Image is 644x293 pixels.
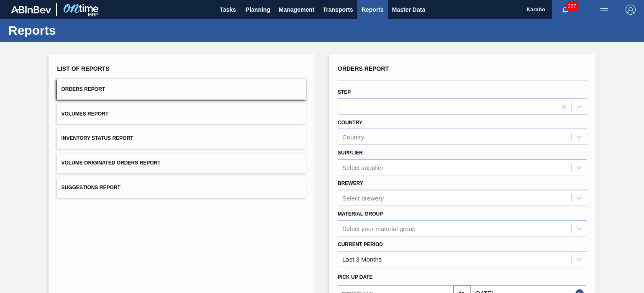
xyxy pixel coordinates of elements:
label: Brewery [338,180,363,186]
button: Volume Originated Orders Report [57,153,306,173]
span: Volume Originated Orders Report [61,160,160,166]
label: Current Period [338,242,383,247]
span: Orders Report [338,65,389,72]
span: Tasks [219,5,237,15]
label: Supplier [338,150,363,156]
div: Last 3 Months [342,255,382,262]
label: Material Group [338,211,383,217]
label: Country [338,120,362,126]
label: Step [338,89,351,95]
button: Inventory Status Report [57,128,306,149]
span: Transports [323,5,353,15]
span: Volumes Report [61,111,108,117]
span: Inventory Status Report [61,135,133,141]
div: Select brewery [342,194,384,201]
div: Select your material group [342,225,416,232]
span: Master Data [392,5,425,15]
img: userActions [599,5,609,15]
div: Select supplier [342,164,383,171]
div: Country [342,134,364,141]
span: Orders Report [61,86,105,92]
button: Volumes Report [57,104,306,124]
span: Management [279,5,315,15]
span: 267 [566,2,578,11]
span: List of Reports [57,65,109,72]
span: Planning [246,5,270,15]
button: Notifications [552,4,579,15]
button: Suggestions Report [57,177,306,198]
span: Pick up Date [338,274,373,280]
img: Logout [626,5,636,15]
img: TNhmsLtSVTkK8tSr43FrP2fwEKptu5GPRR3wAAAABJRU5ErkJggg== [11,6,51,13]
span: Suggestions Report [61,185,120,190]
span: Reports [362,5,384,15]
h1: Reports [8,26,157,35]
button: Orders Report [57,79,306,100]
